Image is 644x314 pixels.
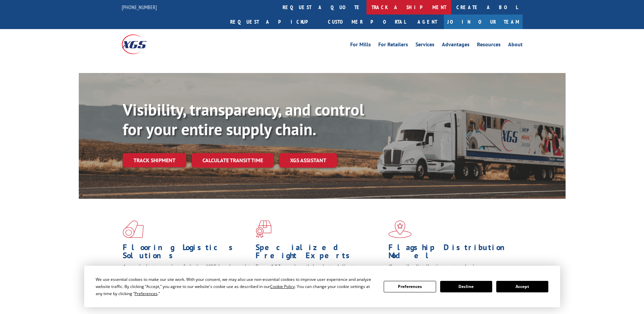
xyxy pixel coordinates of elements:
[256,220,271,238] img: xgs-icon-focused-on-flooring-red
[123,99,364,140] b: Visibility, transparency, and control for your entire supply chain.
[323,15,411,29] a: Customer Portal
[477,42,501,49] a: Resources
[508,42,523,49] a: About
[256,243,383,263] h1: Specialized Freight Experts
[442,42,470,49] a: Advantages
[123,263,250,287] span: As an industry carrier of choice, XGS has brought innovation and dedication to flooring logistics...
[84,266,560,307] div: Cookie Consent Prompt
[225,15,323,29] a: Request a pickup
[122,4,157,10] a: [PHONE_NUMBER]
[388,243,516,263] h1: Flagship Distribution Model
[279,153,337,168] a: XGS ASSISTANT
[123,243,251,263] h1: Flooring Logistics Solutions
[388,220,412,238] img: xgs-icon-flagship-distribution-model-red
[388,263,513,279] span: Our agile distribution network gives you nationwide inventory management on demand.
[96,276,376,297] div: We use essential cookies to make our site work. With your consent, we may also use non-essential ...
[123,220,144,238] img: xgs-icon-total-supply-chain-intelligence-red
[378,42,408,49] a: For Retailers
[444,15,523,29] a: Join Our Team
[384,281,436,292] button: Preferences
[440,281,492,292] button: Decline
[270,284,295,289] span: Cookie Policy
[496,281,548,292] button: Accept
[411,15,444,29] a: Agent
[123,153,186,167] a: Track shipment
[135,291,158,296] span: Preferences
[256,263,383,293] p: From 123 overlength loads to delicate cargo, our experienced staff knows the best way to move you...
[350,42,371,49] a: For Mills
[415,42,434,49] a: Services
[192,153,274,168] a: Calculate transit time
